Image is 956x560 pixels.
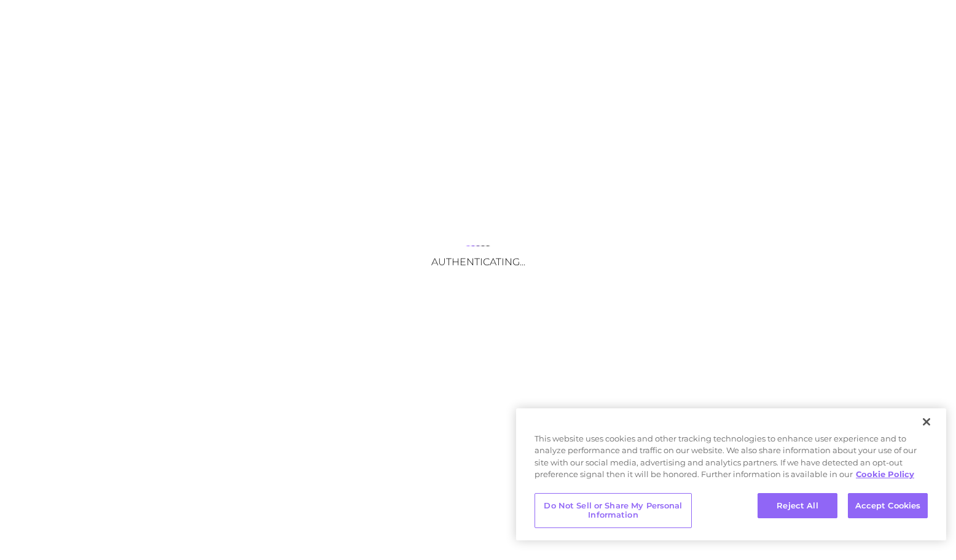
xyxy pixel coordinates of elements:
div: Privacy [516,408,946,540]
a: More information about your privacy, opens in a new tab [856,469,914,479]
h3: Authenticating... [355,256,601,268]
button: Accept Cookies [848,493,928,519]
div: Cookie banner [516,408,946,540]
div: This website uses cookies and other tracking technologies to enhance user experience and to analy... [516,433,946,487]
button: Reject All [758,493,837,519]
button: Do Not Sell or Share My Personal Information, Opens the preference center dialog [535,493,692,528]
button: Close [913,408,940,435]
